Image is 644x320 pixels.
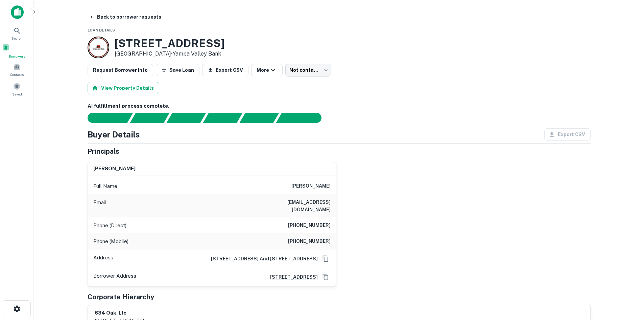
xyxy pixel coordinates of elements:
h3: [STREET_ADDRESS] [115,37,224,50]
span: Saved [12,91,22,97]
div: AI fulfillment process complete. [276,113,330,123]
div: Principals found, still searching for contact information. This may take time... [239,113,279,123]
h6: [PERSON_NAME] [93,165,136,173]
div: Your request is received and processing... [130,113,169,123]
div: Documents found, AI parsing details... [166,113,206,123]
button: Copy Address [320,272,331,282]
h5: Corporate Hierarchy [88,292,154,302]
h6: [EMAIL_ADDRESS][DOMAIN_NAME] [249,198,331,213]
a: Contacts [2,60,32,79]
span: Search [11,36,23,41]
h5: Principals [88,146,119,156]
p: Phone (Direct) [93,221,126,230]
a: Yampa Valley Bank [173,50,221,57]
button: Save Loan [156,64,199,76]
p: [GEOGRAPHIC_DATA] • [115,50,224,58]
button: Back to borrower requests [86,11,164,23]
h6: [PHONE_NUMBER] [288,221,331,230]
button: Copy Address [320,254,331,264]
img: capitalize-icon.png [11,5,24,19]
div: Not contacted [285,64,331,77]
div: Principals found, AI now looking for contact information... [203,113,242,123]
p: Phone (Mobile) [93,237,128,246]
p: Address [93,254,113,264]
h6: AI fulfillment process complete. [88,102,591,110]
div: Sending borrower request to AI... [79,113,130,123]
a: [STREET_ADDRESS] [265,273,318,281]
iframe: Chat Widget [610,266,644,298]
button: More [251,64,283,76]
button: Request Borrower Info [88,64,153,76]
a: Saved [2,80,32,98]
button: Export CSV [202,64,248,76]
p: Email [93,198,106,213]
a: [STREET_ADDRESS] And [STREET_ADDRESS] [206,255,318,262]
h6: [PERSON_NAME] [291,182,331,190]
p: Full Name [93,182,117,190]
span: Contacts [10,72,24,77]
span: Borrowers [2,54,32,59]
span: Loan Details [88,28,115,32]
h6: [PHONE_NUMBER] [288,237,331,246]
a: Search [2,24,32,42]
a: Borrowers [2,44,32,59]
h6: 634 oak, llc [95,309,144,317]
p: Borrower Address [93,272,136,282]
button: View Property Details [88,82,159,94]
h4: Buyer Details [88,128,140,141]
